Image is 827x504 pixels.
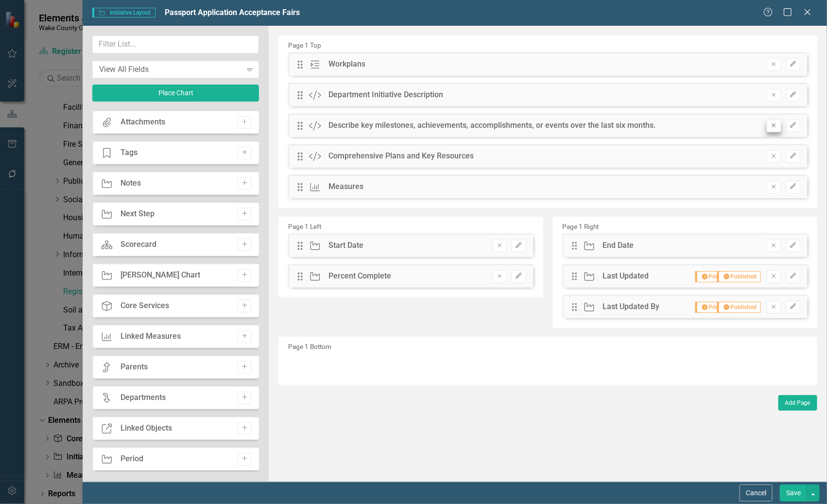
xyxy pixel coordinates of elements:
[121,362,148,373] div: Parents
[121,453,143,465] div: Period
[778,395,817,411] button: Add Page
[121,392,166,403] div: Departments
[92,35,259,53] input: Filter List...
[99,64,241,75] div: View All Fields
[328,181,363,192] div: Measures
[328,59,365,70] div: Workplans
[717,271,761,282] span: Published
[121,209,155,220] div: Next Step
[121,331,181,342] div: Linked Measures
[603,271,649,282] div: Last Updated
[603,301,660,313] div: Last Updated By
[92,85,259,102] button: Place Chart
[695,302,732,313] span: Printed
[121,178,141,189] div: Notes
[328,89,443,101] div: Department Initiative Description
[328,151,474,162] div: Comprehensive Plans and Key Resources
[740,485,773,502] button: Cancel
[288,223,321,230] small: Page 1 Left
[92,8,155,17] span: Initiative Layout
[695,271,732,282] span: Printed
[328,240,363,251] div: Start Date
[288,343,331,350] small: Page 1 Bottom
[121,300,169,312] div: Core Services
[780,485,807,502] button: Save
[717,302,761,313] span: Published
[121,270,200,281] div: [PERSON_NAME] Chart
[121,147,138,158] div: Tags
[288,41,321,49] small: Page 1 Top
[121,239,156,250] div: Scorecard
[563,223,599,230] small: Page 1 Right
[328,120,655,131] div: Describe key milestones, achievements, accomplishments, or events over the last six months.
[121,423,172,434] div: Linked Objects
[165,8,300,17] span: Passport Application Acceptance Fairs
[603,240,634,251] div: End Date
[121,117,165,128] div: Attachments
[328,271,391,282] div: Percent Complete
